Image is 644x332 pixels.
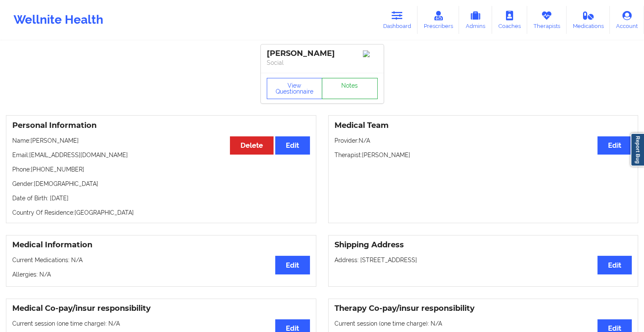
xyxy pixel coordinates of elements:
p: Therapist: [PERSON_NAME] [334,151,632,159]
h3: Medical Information [12,240,310,250]
h3: Medical Team [334,121,632,130]
button: Edit [275,136,310,155]
a: Dashboard [377,6,417,34]
p: Phone: [PHONE_NUMBER] [12,165,310,174]
button: View Questionnaire [267,78,323,99]
p: Address: [STREET_ADDRESS] [334,256,632,264]
h3: Shipping Address [334,240,632,250]
p: Social [267,58,378,67]
p: Name: [PERSON_NAME] [12,136,310,145]
a: Report Bug [630,133,644,166]
h3: Therapy Co-pay/insur responsibility [334,304,632,313]
button: Edit [275,256,310,274]
button: Edit [597,256,632,274]
button: Delete [230,136,274,155]
a: Medications [567,6,610,34]
img: Image%2Fplaceholer-image.png [363,50,378,57]
a: Prescribers [417,6,459,34]
p: Current session (one time charge): N/A [334,319,632,328]
a: Notes [322,78,378,99]
a: Therapists [527,6,567,34]
p: Email: [EMAIL_ADDRESS][DOMAIN_NAME] [12,151,310,159]
p: Gender: [DEMOGRAPHIC_DATA] [12,180,310,188]
p: Allergies: N/A [12,270,310,279]
div: [PERSON_NAME] [267,49,378,58]
p: Current session (one time charge): N/A [12,319,310,328]
a: Admins [459,6,492,34]
a: Account [610,6,644,34]
p: Date of Birth: [DATE] [12,194,310,202]
h3: Medical Co-pay/insur responsibility [12,304,310,313]
button: Edit [597,136,632,155]
a: Coaches [492,6,527,34]
p: Country Of Residence: [GEOGRAPHIC_DATA] [12,208,310,217]
h3: Personal Information [12,121,310,130]
p: Current Medications: N/A [12,256,310,264]
p: Provider: N/A [334,136,632,145]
